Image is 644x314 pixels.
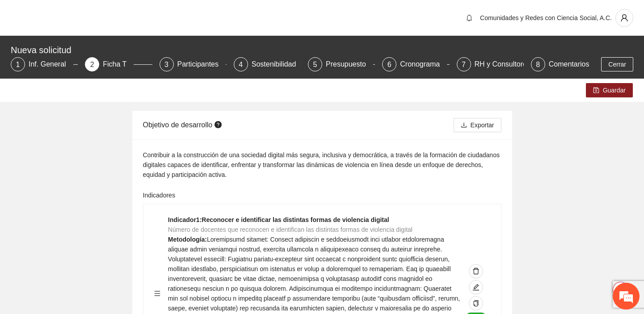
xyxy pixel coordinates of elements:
[469,284,483,291] span: edit
[11,43,628,57] div: Nueva solicitud
[16,61,20,68] span: 1
[85,57,152,71] div: 2Ficha T
[603,85,626,95] span: Guardar
[326,57,373,71] div: Presupuesto
[11,57,78,71] div: 1Inf. General
[234,57,301,71] div: 4Sostenibilidad
[160,57,227,71] div: 3Participantes
[462,61,466,68] span: 7
[454,118,501,132] button: downloadExportar
[382,57,449,71] div: 6Cronograma
[215,121,222,128] span: question-circle
[586,83,633,97] button: saveGuardar
[473,300,479,307] span: copy
[457,57,524,71] div: 7RH y Consultores
[469,264,483,278] button: delete
[469,280,483,294] button: edit
[239,61,243,68] span: 4
[252,57,303,71] div: Sostenibilidad
[143,150,501,180] div: Contribuir a la construcción de una sociedad digital más segura, inclusiva y democrática, a travé...
[387,61,391,68] span: 6
[164,61,168,68] span: 3
[531,57,589,71] div: 8Comentarios
[469,268,483,275] span: delete
[463,14,476,21] span: bell
[154,290,160,297] span: menu
[549,57,589,71] div: Comentarios
[168,236,207,243] strong: Metodología:
[29,57,73,71] div: Inf. General
[471,120,494,130] span: Exportar
[475,57,538,71] div: RH y Consultores
[615,9,633,27] button: user
[313,61,317,68] span: 5
[177,57,226,71] div: Participantes
[308,57,375,71] div: 5Presupuesto
[616,14,633,22] span: user
[168,216,389,223] strong: Indicador 1 : Reconocer e identificar las distintas formas de violencia digital
[461,122,467,129] span: download
[593,87,599,94] span: save
[400,57,447,71] div: Cronograma
[90,61,94,68] span: 2
[469,296,483,310] button: copy
[480,14,612,21] span: Comunidades y Redes con Ciencia Social, A.C.
[103,57,134,71] div: Ficha T
[143,121,224,129] span: Objetivo de desarrollo
[536,61,540,68] span: 8
[608,59,626,69] span: Cerrar
[601,57,633,71] button: Cerrar
[462,11,476,25] button: bell
[168,226,412,233] span: Número de docentes que reconocen e identifican las distintas formas de violencia digital
[143,190,175,200] label: Indicadores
